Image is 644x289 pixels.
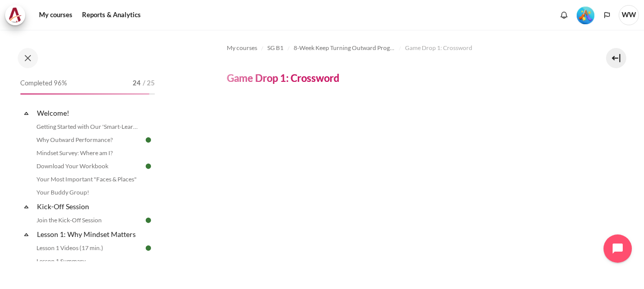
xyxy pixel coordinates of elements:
[556,8,572,23] div: Show notification window with no new notifications
[21,229,31,239] span: Collapse
[267,42,284,54] a: SG B1
[33,147,144,159] a: Mindset Survey: Where am I?
[133,78,141,88] span: 24
[33,160,144,172] a: Download Your Workbook
[8,8,22,23] img: Architeck
[35,200,144,213] a: Kick-Off Session
[405,42,472,54] a: Game Drop 1: Crossword
[35,106,144,120] a: Welcome!
[144,135,153,144] img: Done
[577,7,594,24] img: Level #5
[20,93,149,94] div: 96%
[227,40,572,56] nav: Navigation bar
[35,5,76,25] a: My courses
[619,5,639,25] a: User menu
[267,43,284,53] span: SG B1
[294,42,395,54] a: 8-Week Keep Turning Outward Program
[577,6,594,24] div: Level #5
[227,42,257,54] a: My courses
[144,162,153,171] img: Done
[33,121,144,133] a: Getting Started with Our 'Smart-Learning' Platform
[33,214,144,226] a: Join the Kick-Off Session
[144,216,153,225] img: Done
[78,5,144,25] a: Reports & Analytics
[20,78,67,88] span: Completed 96%
[405,43,472,53] span: Game Drop 1: Crossword
[294,43,395,53] span: 8-Week Keep Turning Outward Program
[33,255,144,267] a: Lesson 1 Summary
[33,173,144,185] a: Your Most Important "Faces & Places"
[143,78,155,88] span: / 25
[599,8,615,23] button: Languages
[21,202,31,212] span: Collapse
[227,43,257,53] span: My courses
[619,5,639,25] span: WW
[33,242,144,254] a: Lesson 1 Videos (17 min.)
[21,108,31,118] span: Collapse
[33,134,144,146] a: Why Outward Performance?
[5,5,30,25] a: Architeck Architeck
[227,71,339,84] h4: Game Drop 1: Crossword
[33,186,144,199] a: Your Buddy Group!
[573,6,598,24] a: Level #5
[144,244,153,253] img: Done
[35,227,144,241] a: Lesson 1: Why Mindset Matters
